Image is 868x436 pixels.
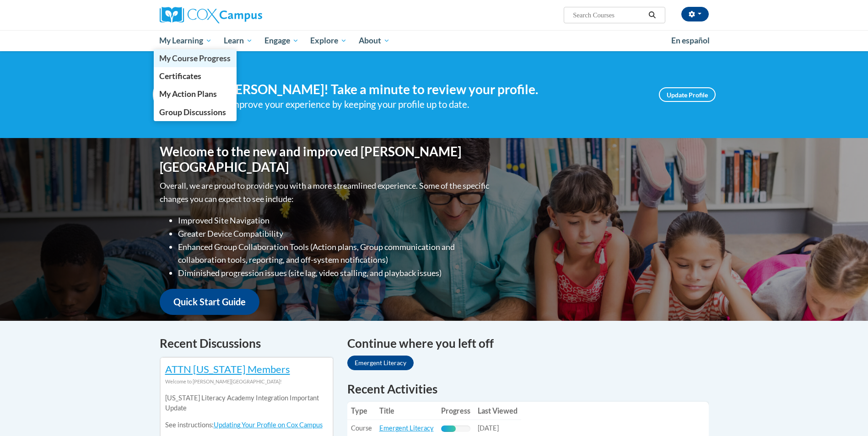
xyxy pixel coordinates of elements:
[159,89,217,99] span: My Action Plans
[178,227,491,240] li: Greater Device Compatibility
[353,30,396,51] a: About
[165,377,328,387] div: Welcome to [PERSON_NAME][GEOGRAPHIC_DATA]!
[214,421,323,429] a: Updating Your Profile on Cox Campus
[208,82,645,97] h4: Hi [PERSON_NAME]! Take a minute to review your profile.
[478,424,499,432] span: [DATE]
[160,144,491,175] h1: Welcome to the new and improved [PERSON_NAME][GEOGRAPHIC_DATA]
[165,420,328,430] p: See instructions:
[165,393,328,413] p: [US_STATE] Literacy Academy Integration Important Update
[645,10,659,21] button: Search
[159,107,226,117] span: Group Discussions
[160,335,334,352] h4: Recent Discussions
[160,7,334,23] a: Cox Campus
[264,35,299,46] span: Engage
[379,424,434,432] a: Emergent Literacy
[160,179,491,206] p: Overall, we are proud to provide you with a more streamlined experience. Some of the specific cha...
[159,71,201,81] span: Certificates
[304,30,353,51] a: Explore
[218,30,259,51] a: Learn
[376,402,437,420] th: Title
[259,30,305,51] a: Engage
[437,402,474,420] th: Progress
[347,402,376,420] th: Type
[441,425,456,432] div: Progress, %
[165,363,290,375] a: ATTN [US_STATE] Members
[159,53,231,63] span: My Course Progress
[160,289,259,315] a: Quick Start Guide
[154,49,237,67] a: My Course Progress
[474,402,521,420] th: Last Viewed
[146,30,722,51] div: Main menu
[310,35,347,46] span: Explore
[347,356,414,370] a: Emergent Literacy
[159,35,212,46] span: My Learning
[178,266,491,280] li: Diminished progression issues (site lag, video stalling, and playback issues)
[224,35,253,46] span: Learn
[160,7,262,23] img: Cox Campus
[154,67,237,85] a: Certificates
[681,7,709,21] button: Account Settings
[665,31,716,50] a: En español
[154,30,218,51] a: My Learning
[154,85,237,103] a: My Action Plans
[154,103,237,121] a: Group Discussions
[347,381,709,397] h1: Recent Activities
[572,10,645,21] input: Search Courses
[659,87,716,102] a: Update Profile
[208,97,645,112] div: Help improve your experience by keeping your profile up to date.
[347,335,709,352] h4: Continue where you left off
[153,74,194,115] img: Profile Image
[351,424,372,432] span: Course
[359,35,390,46] span: About
[671,36,710,45] span: En español
[178,214,491,227] li: Improved Site Navigation
[178,240,491,267] li: Enhanced Group Collaboration Tools (Action plans, Group communication and collaboration tools, re...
